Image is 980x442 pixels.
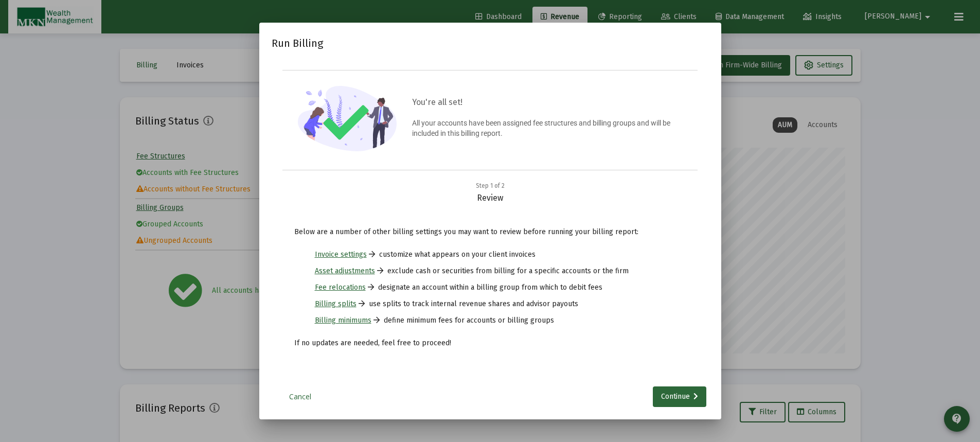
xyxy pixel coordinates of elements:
a: Cancel [275,392,326,402]
a: Asset adjustments [315,266,375,276]
div: Review [284,181,697,203]
li: exclude cash or securities from billing for a specific accounts or the firm [315,266,666,276]
p: Below are a number of other billing settings you may want to review before running your billing r... [294,227,686,237]
li: customize what appears on your client invoices [315,250,666,260]
p: All your accounts have been assigned fee structures and billing groups and will be included in th... [412,118,682,138]
li: designate an account within a billing group from which to debit fees [315,282,666,293]
h2: Run Billing [272,35,323,51]
li: define minimum fees for accounts or billing groups [315,315,666,326]
button: Continue [653,386,706,407]
li: use splits to track internal revenue shares and advisor payouts [315,299,666,309]
div: Step 1 of 2 [476,181,505,191]
a: Fee relocations [315,282,366,293]
h3: You're all set! [412,95,682,110]
p: If no updates are needed, feel free to proceed! [294,338,686,348]
div: Continue [661,386,698,407]
a: Billing splits [315,299,357,309]
a: Billing minimums [315,315,371,326]
a: Invoice settings [315,250,367,260]
img: confirmation [298,86,397,151]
